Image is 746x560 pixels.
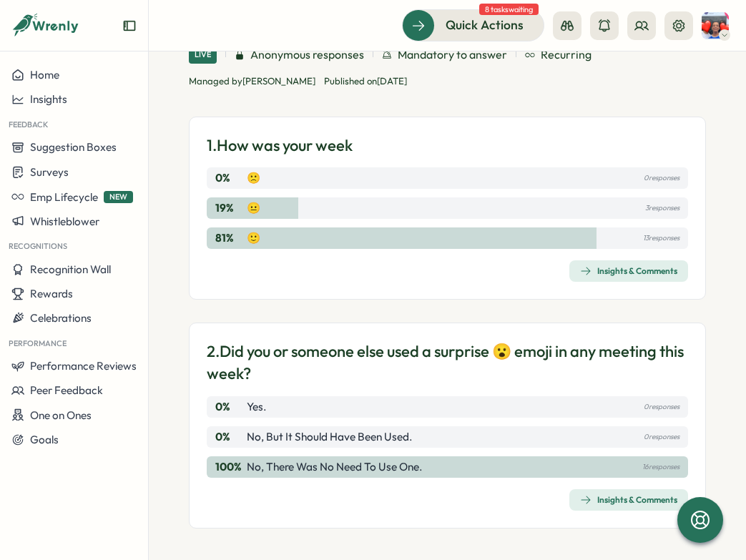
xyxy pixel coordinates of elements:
p: 😐 [247,200,260,216]
button: Insights & Comments [569,489,688,511]
p: No, there was no need to use one. [247,459,422,475]
span: Anonymous responses [250,46,364,64]
span: Insights [30,92,67,106]
div: Insights & Comments [580,494,677,506]
span: Recognition Wall [30,262,111,276]
p: 13 responses [643,230,679,246]
p: Managed by [189,75,315,88]
p: 0 responses [644,399,679,415]
p: Published on [324,75,407,88]
span: [DATE] [377,75,407,87]
p: 19 % [215,200,244,216]
p: 0 responses [644,170,679,186]
p: 1. How was your week [207,134,353,157]
p: 100 % [215,459,244,475]
p: Yes. [247,399,266,415]
img: Anne Fraser-Vatto [702,12,729,39]
p: 3 responses [645,200,679,216]
span: 8 tasks waiting [479,4,539,15]
p: 0 % [215,399,244,415]
span: Rewards [30,287,73,300]
p: 0 responses [644,429,679,445]
span: Whistleblower [30,215,99,228]
span: Home [30,68,59,82]
button: Quick Actions [402,9,544,41]
button: Insights & Comments [569,260,688,282]
span: Celebrations [30,311,92,325]
p: 🙁 [247,170,260,186]
span: Goals [30,433,59,446]
div: Live [189,46,217,64]
span: Emp Lifecycle [30,190,98,204]
span: Mandatory to answer [398,46,507,64]
p: 🙂 [247,230,260,246]
span: NEW [104,191,133,203]
p: No, but it should have been used. [247,429,412,445]
div: Insights & Comments [580,265,677,277]
span: Surveys [30,165,69,179]
p: 2. Did you or someone else used a surprise 😮 emoji in any meeting this week? [207,340,688,385]
span: [PERSON_NAME] [242,75,315,87]
p: 0 % [215,170,244,186]
button: Expand sidebar [122,19,137,33]
span: Suggestion Boxes [30,140,117,154]
p: 0 % [215,429,244,445]
span: Recurring [541,46,592,64]
p: 16 responses [642,459,679,475]
span: Quick Actions [446,16,524,34]
span: One on Ones [30,408,92,422]
p: 81 % [215,230,244,246]
span: Peer Feedback [30,383,103,397]
span: Performance Reviews [30,359,137,373]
